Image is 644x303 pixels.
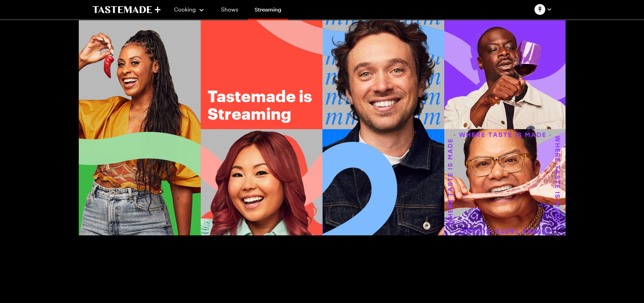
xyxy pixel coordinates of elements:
[248,1,288,20] a: Streaming
[534,4,545,15] img: Profile picture
[534,4,552,15] button: Profile picture
[92,6,161,14] a: To Tastemade Home Page
[174,1,205,18] button: Cooking
[174,6,196,13] span: Cooking
[208,87,316,122] h1: Tastemade is Streaming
